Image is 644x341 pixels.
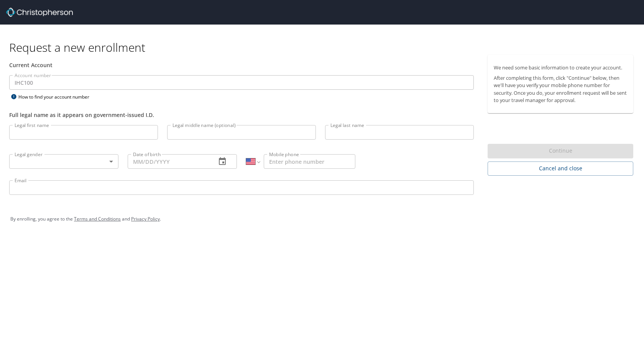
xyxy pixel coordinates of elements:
div: By enrolling, you agree to the and . [10,209,634,229]
input: MM/DD/YYYY [128,154,210,169]
div: ​ [9,154,118,169]
div: How to find your account number [9,92,105,102]
span: Cancel and close [494,164,627,173]
a: Privacy Policy [131,216,160,222]
div: Full legal name as it appears on government-issued I.D. [9,111,474,119]
h1: Request a new enrollment [9,40,639,55]
input: Enter phone number [264,154,355,169]
a: Terms and Conditions [74,216,121,222]
img: cbt logo [6,8,73,17]
p: We need some basic information to create your account. [494,64,627,71]
button: Cancel and close [488,161,633,176]
div: Current Account [9,61,474,69]
p: After completing this form, click "Continue" below, then we'll have you verify your mobile phone ... [494,74,627,104]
